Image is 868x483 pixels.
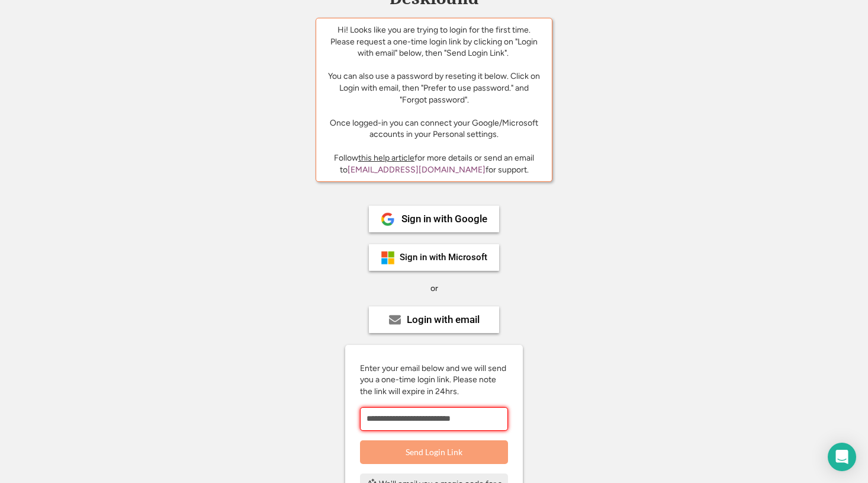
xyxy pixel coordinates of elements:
img: ms-symbollockup_mssymbol_19.png [381,251,395,265]
div: or [430,283,438,295]
div: Hi! Looks like you are trying to login for the first time. Please request a one-time login link b... [325,24,543,140]
div: Sign in with Microsoft [400,253,487,262]
div: Open Intercom Messenger [828,443,856,471]
div: Login with email [407,315,480,325]
div: Follow for more details or send an email to for support. [325,152,543,175]
a: [EMAIL_ADDRESS][DOMAIN_NAME] [348,165,486,175]
div: Sign in with Google [401,214,487,224]
div: Enter your email below and we will send you a one-time login link. Please note the link will expi... [360,363,508,398]
img: 1024px-Google__G__Logo.svg.png [381,212,395,226]
button: Send Login Link [360,440,508,464]
a: this help article [358,153,414,163]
